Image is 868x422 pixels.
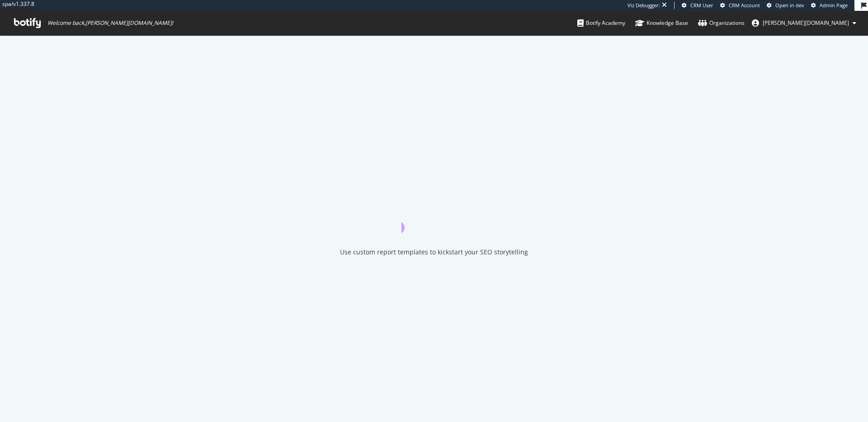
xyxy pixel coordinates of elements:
span: Welcome back, [PERSON_NAME][DOMAIN_NAME] ! [47,19,173,27]
div: Use custom report templates to kickstart your SEO storytelling [340,248,528,257]
span: Open in dev [775,2,804,9]
a: CRM User [682,2,713,9]
a: Knowledge Base [635,11,688,35]
span: CRM Account [729,2,760,9]
span: jenny.ren [763,19,849,27]
button: [PERSON_NAME][DOMAIN_NAME] [745,16,863,30]
div: Knowledge Base [635,19,688,28]
div: Botify Academy [577,19,625,28]
a: Admin Page [811,2,848,9]
a: Organizations [698,11,745,35]
a: CRM Account [720,2,760,9]
div: animation [401,201,467,233]
a: Open in dev [767,2,804,9]
span: CRM User [690,2,713,9]
div: Viz Debugger: [627,2,660,9]
a: Botify Academy [577,11,625,35]
div: Organizations [698,19,745,28]
span: Admin Page [820,2,848,9]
